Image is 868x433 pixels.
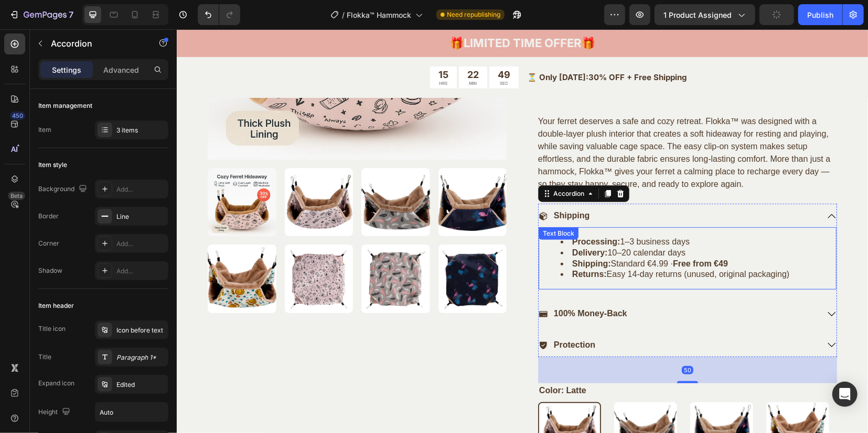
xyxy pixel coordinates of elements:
[52,64,81,75] p: Settings
[496,230,551,239] strong: Free from €49
[116,185,166,194] div: Add...
[38,266,62,275] div: Shadow
[395,230,434,239] strong: Shipping:
[350,42,659,54] p: ⏳ Only [DATE]:
[262,39,272,51] div: 15
[177,29,868,433] iframe: Design area
[361,87,653,159] p: Your ferret deserves a safe and cozy retreat. Flokka™ was designed with a double-layer plush inte...
[38,125,51,135] div: Item
[374,160,410,169] div: Accordion
[377,310,419,321] p: Protection
[342,9,345,20] span: /
[103,64,139,75] p: Advanced
[116,239,166,249] div: Add...
[38,379,74,388] div: Expand icon
[377,279,451,290] p: 100% Money-Back
[95,403,168,421] input: Auto
[384,218,659,229] li: 10–20 calendar days
[832,382,858,407] div: Open Intercom Messenger
[347,9,411,20] span: Flokka™ Hammock
[116,267,166,276] div: Add...
[8,192,25,200] div: Beta
[38,160,67,170] div: Item style
[38,239,59,248] div: Corner
[291,51,302,57] p: MIN
[291,39,302,51] div: 22
[38,182,89,196] div: Background
[663,9,732,20] span: 1 product assigned
[116,326,166,335] div: Icon before text
[321,39,334,51] div: 49
[38,301,74,310] div: Item header
[262,51,272,57] p: HRS
[69,8,73,21] p: 7
[361,354,411,369] legend: Color: Latte
[395,240,430,249] strong: Returns:
[377,181,413,192] p: Shipping
[412,43,510,53] strong: 30% OFF + Free Shipping
[4,4,78,25] button: 7
[395,208,444,217] strong: Processing:
[38,324,66,334] div: Title icon
[10,112,25,120] div: 450
[116,212,166,221] div: Line
[807,9,833,20] div: Publish
[655,4,755,25] button: 1 product assigned
[384,207,659,218] li: 1–3 business days
[116,380,166,390] div: Edited
[384,240,659,251] li: Easy 14‑day returns (unused, original packaging)
[38,352,51,362] div: Title
[395,219,431,228] strong: Delivery:
[798,4,842,25] button: Publish
[321,51,334,57] p: SEC
[447,10,500,19] span: Need republishing
[38,101,92,110] div: Item management
[198,4,240,25] div: Undo/Redo
[116,353,166,362] div: Paragraph 1*
[116,126,166,135] div: 3 items
[38,212,59,221] div: Border
[364,199,400,209] div: Text Block
[38,405,72,419] div: Height
[384,229,659,240] li: Standard €4.99 ·
[505,337,517,345] div: 50
[51,37,140,50] p: Accordion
